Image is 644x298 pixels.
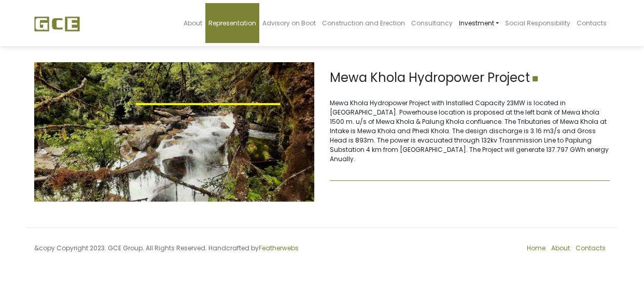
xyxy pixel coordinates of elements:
a: Investment [456,3,502,43]
a: Consultancy [408,3,456,43]
a: Representation [205,3,259,43]
img: GCE Group [34,16,80,32]
div: &copy Copyright 2023. GCE Group. All Rights Reserved. Handcrafted by [26,244,322,259]
a: Featherwebs [259,244,299,252]
a: Advisory on Boot [259,3,319,43]
p: Mewa Khola Hydropower Project with Installed Capacity 23MW is located in [GEOGRAPHIC_DATA]. Power... [330,98,610,164]
a: About [551,244,570,252]
span: Representation [208,19,256,27]
a: Construction and Erection [319,3,408,43]
a: Contacts [576,244,606,252]
span: Contacts [577,19,607,27]
a: Contacts [573,3,610,43]
span: Construction and Erection [322,19,405,27]
span: About [184,19,202,27]
a: About [180,3,205,43]
span: Social Responsibility [505,19,570,27]
span: Investment [459,19,494,27]
h1: Mewa Khola Hydropower Project [330,70,610,86]
span: Advisory on Boot [262,19,316,27]
a: Home [527,244,545,252]
span: Consultancy [411,19,453,27]
a: Social Responsibility [502,3,573,43]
